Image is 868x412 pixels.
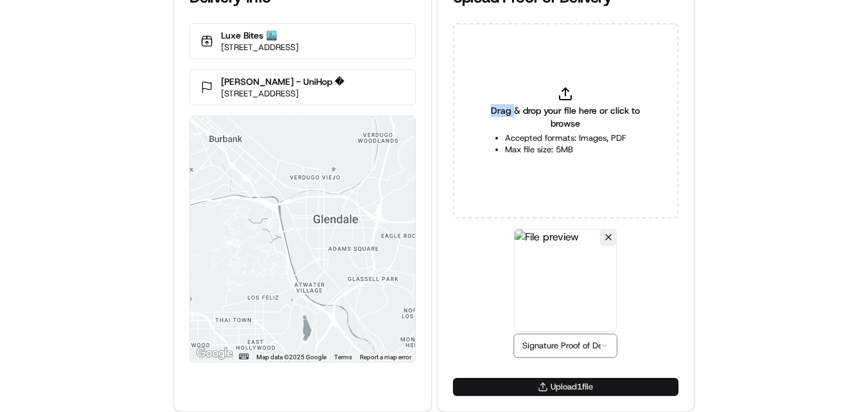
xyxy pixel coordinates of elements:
p: [STREET_ADDRESS] [221,42,299,53]
img: Google [193,345,236,362]
span: Drag & drop your file here or click to browse [485,104,646,130]
a: Open this area in Google Maps (opens a new window) [193,345,236,362]
li: Max file size: 5MB [505,144,626,156]
img: File preview [514,229,617,332]
button: Keyboard shortcuts [239,354,248,359]
button: Upload1file [453,378,678,396]
a: Terms (opens in new tab) [334,354,352,361]
p: [PERSON_NAME] - UniHop � [221,75,344,88]
span: Map data ©2025 Google [256,354,326,361]
p: [STREET_ADDRESS] [221,88,344,100]
a: Report a map error [360,354,411,361]
li: Accepted formats: Images, PDF [505,132,626,144]
p: Luxe Bites 🏙️ [221,29,299,42]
